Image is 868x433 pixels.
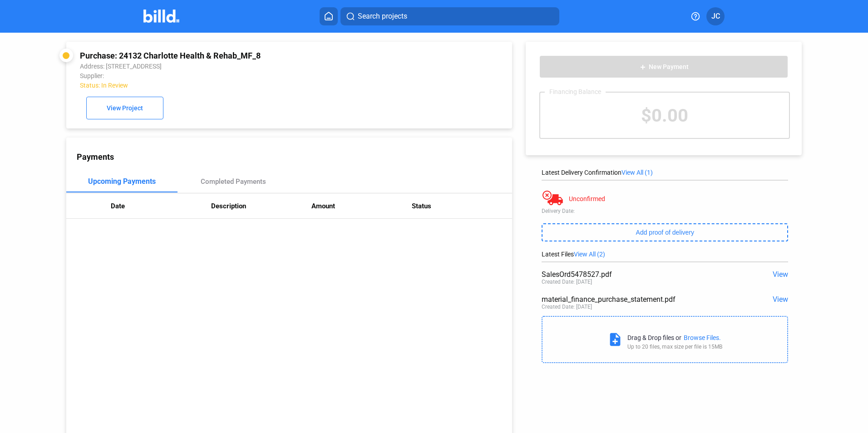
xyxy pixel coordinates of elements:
[773,295,788,304] span: View
[773,270,788,279] span: View
[412,193,512,219] th: Status
[607,332,623,347] mat-icon: note_add
[358,11,407,22] span: Search projects
[542,279,592,285] div: Created Date: [DATE]
[111,193,211,219] th: Date
[621,169,653,176] span: View All (1)
[569,195,605,202] div: Unconfirmed
[542,304,592,310] div: Created Date: [DATE]
[77,152,512,162] div: Payments
[80,82,415,89] div: Status: In Review
[627,334,681,341] div: Drag & Drop files or
[540,93,789,138] div: $0.00
[542,208,788,214] div: Delivery Date:
[88,177,156,186] div: Upcoming Payments
[542,223,788,241] button: Add proof of delivery
[639,64,646,71] mat-icon: add
[211,193,311,219] th: Description
[80,51,415,60] div: Purchase: 24132 Charlotte Health & Rehab_MF_8
[542,169,788,176] div: Latest Delivery Confirmation
[539,55,788,78] button: New Payment
[684,334,721,341] div: Browse Files.
[80,63,415,70] div: Address: [STREET_ADDRESS]
[107,105,143,112] span: View Project
[636,229,694,236] span: Add proof of delivery
[542,251,788,258] div: Latest Files
[542,295,739,304] div: material_finance_purchase_statement.pdf
[311,193,412,219] th: Amount
[86,97,163,119] button: View Project
[80,72,415,79] div: Supplier:
[706,7,725,25] button: JC
[545,88,606,95] div: Financing Balance
[542,270,739,279] div: SalesOrd5478527.pdf
[340,7,559,25] button: Search projects
[711,11,720,22] span: JC
[574,251,605,258] span: View All (2)
[649,64,689,71] span: New Payment
[143,10,179,23] img: Billd Company Logo
[627,344,722,350] div: Up to 20 files, max size per file is 15MB
[201,177,266,186] div: Completed Payments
